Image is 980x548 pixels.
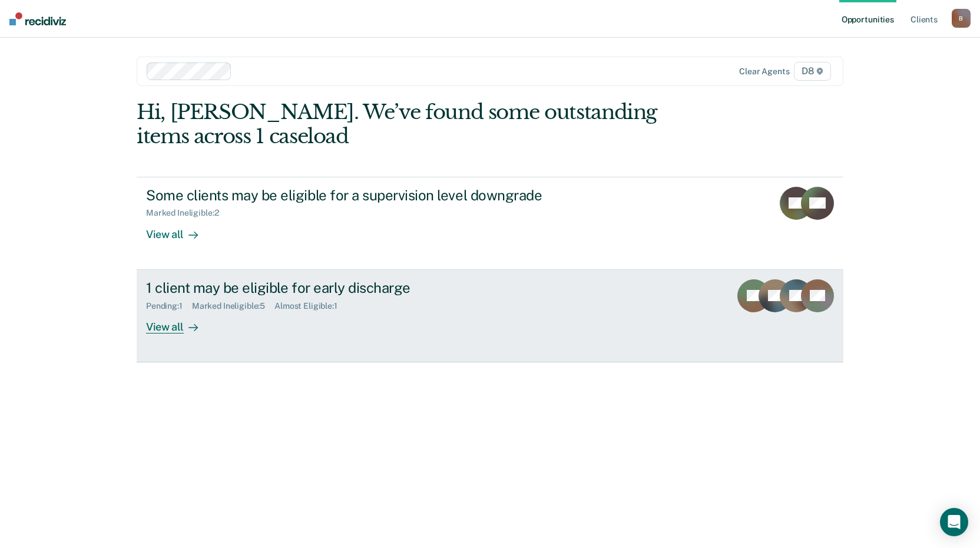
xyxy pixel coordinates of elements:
div: Clear agents [739,67,789,77]
div: Almost Eligible : 1 [274,301,347,311]
a: 1 client may be eligible for early dischargePending:1Marked Ineligible:5Almost Eligible:1View all [137,270,843,362]
img: Recidiviz [9,12,66,25]
button: B [952,9,971,28]
div: Some clients may be eligible for a supervision level downgrade [146,187,559,204]
span: D8 [794,62,831,81]
div: Marked Ineligible : 5 [192,301,274,311]
div: Hi, [PERSON_NAME]. We’ve found some outstanding items across 1 caseload [137,100,702,148]
div: 1 client may be eligible for early discharge [146,279,559,296]
div: Marked Ineligible : 2 [146,208,228,218]
div: View all [146,218,212,241]
div: Pending : 1 [146,301,192,311]
a: Some clients may be eligible for a supervision level downgradeMarked Ineligible:2View all [137,177,843,270]
div: View all [146,311,212,334]
div: Open Intercom Messenger [940,508,968,536]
